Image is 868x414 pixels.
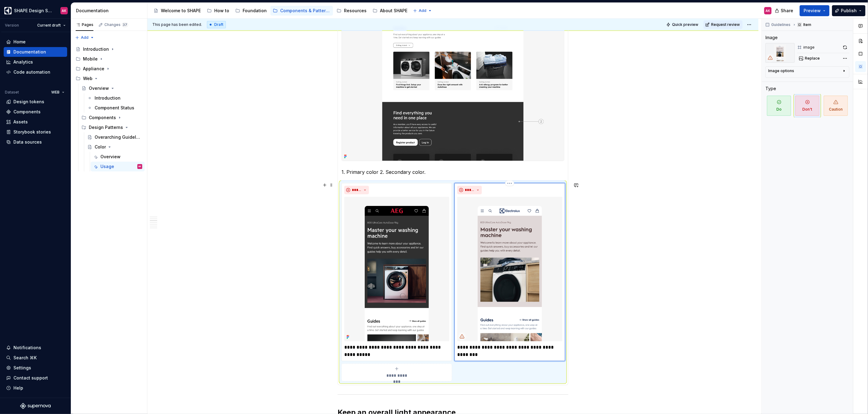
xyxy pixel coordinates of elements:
div: Search ⌘K [13,355,37,361]
span: Replace [805,56,820,61]
a: Documentation [4,47,67,57]
div: Mobile [73,54,145,64]
div: Components [79,113,145,123]
div: image [803,45,815,50]
div: Design tokens [13,99,44,105]
div: Appliance [73,64,145,74]
button: Replace [797,54,823,63]
span: This page has been edited. [152,22,202,27]
div: Contact support [13,375,48,381]
button: Don't [794,94,821,117]
div: SHAPE Design System [14,8,53,14]
div: Assets [13,119,28,125]
a: Design tokens [4,97,67,107]
div: Resources [344,8,367,14]
p: 1. Primary color 2. Secondary color. [342,168,564,176]
div: Appliance [83,66,104,72]
div: Components & Patterns [280,8,331,14]
div: Components [89,115,116,121]
svg: Supernova Logo [20,403,51,409]
div: Usage [100,163,114,170]
span: Current draft [37,23,61,28]
a: Introduction [73,44,145,54]
img: b2f1c2e5-6a06-490d-abe9-2e6e7e4f9218.png [765,43,795,63]
div: Overarching Guidelines [95,134,141,140]
div: AK [138,163,141,170]
button: Quick preview [664,20,701,29]
div: Web [73,74,145,83]
div: Dataset [5,90,19,95]
a: Code automation [4,67,67,77]
div: Pages [76,22,93,27]
div: Draft [207,21,226,28]
img: 1131f18f-9b94-42a4-847a-eabb54481545.png [4,7,12,14]
div: Changes [104,22,128,27]
div: Data sources [13,139,42,145]
span: Add [419,8,426,13]
div: Introduction [83,46,109,52]
div: Storybook stories [13,129,51,135]
span: Preview [804,8,821,14]
button: Search ⌘K [4,353,67,363]
div: Type [765,86,776,92]
button: Add [411,6,434,15]
div: Introduction [95,95,121,101]
button: Notifications [4,343,67,353]
div: Documentation [76,8,145,14]
span: Add [81,35,89,40]
button: Image options [768,68,847,76]
div: Overview [89,85,109,91]
a: Data sources [4,137,67,147]
div: Image [765,35,778,41]
a: Settings [4,363,67,373]
div: Color [95,144,106,150]
button: Contact support [4,373,67,383]
a: Analytics [4,57,67,67]
img: b2f1c2e5-6a06-490d-abe9-2e6e7e4f9218.png [457,197,562,341]
div: About SHAPE [380,8,407,14]
button: WEB [49,88,67,97]
a: Overview [79,83,145,93]
span: Share [781,8,793,14]
div: AK [766,8,770,13]
div: Notifications [13,345,41,351]
a: Introduction [85,93,145,103]
button: Add [73,33,96,42]
a: Home [4,37,67,47]
div: Image options [768,68,794,73]
div: Mobile [83,56,98,62]
a: Overarching Guidelines [85,132,145,142]
span: Publish [841,8,857,14]
div: Welcome to SHAPE [161,8,201,14]
div: AK [62,8,67,13]
button: Preview [800,5,830,16]
a: Welcome to SHAPE [151,6,203,16]
div: Design Patterns [79,123,145,132]
a: About SHAPE [370,6,410,16]
button: SHAPE Design SystemAK [1,4,70,17]
span: Guidelines [771,22,790,27]
span: Quick preview [672,22,698,27]
span: Request review [711,22,740,27]
div: Components [13,109,41,115]
a: Overview [91,152,145,162]
a: Assets [4,117,67,127]
button: Guidelines [764,20,793,29]
div: Settings [13,365,31,371]
a: Components [4,107,67,117]
div: Analytics [13,59,33,65]
div: Home [13,39,26,45]
span: WEB [51,90,60,95]
div: Design Patterns [89,124,123,130]
span: Caution [824,96,848,116]
div: Code automation [13,69,50,75]
button: Share [772,5,797,16]
div: Web [83,75,92,82]
button: Request review [703,20,743,29]
div: How to [214,8,229,14]
span: Do [767,96,791,116]
img: 12f75f33-2cd9-44c8-af1e-2e8862b60592.png [344,197,449,341]
div: Foundation [243,8,267,14]
div: Page tree [73,44,145,171]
